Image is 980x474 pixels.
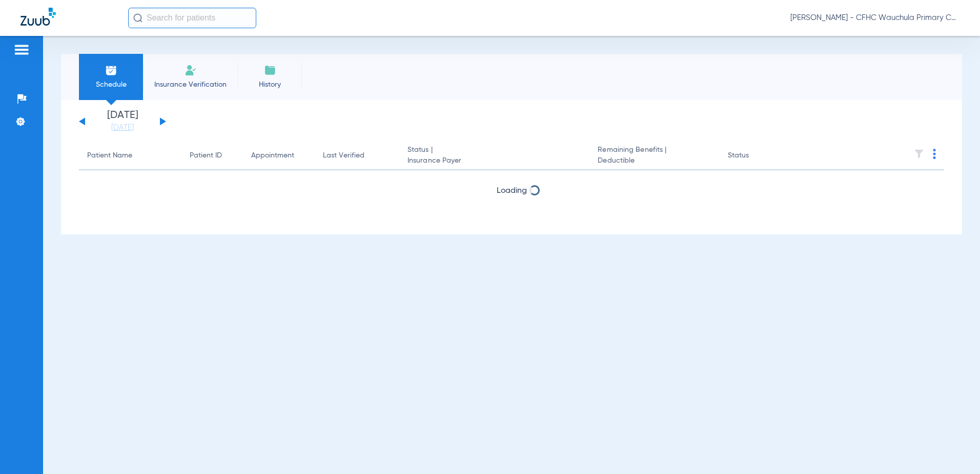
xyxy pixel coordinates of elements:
[128,8,256,28] input: Search for patients
[246,80,294,90] span: History
[790,13,959,23] span: [PERSON_NAME] - CFHC Wauchula Primary Care Dental
[185,64,197,76] img: Manual Insurance Verification
[323,150,391,161] div: Last Verified
[589,142,719,170] th: Remaining Benefits |
[190,150,235,161] div: Patient ID
[914,149,924,159] img: filter.svg
[21,8,56,26] img: Zuub Logo
[251,150,294,161] div: Appointment
[87,80,135,90] span: Schedule
[933,149,936,159] img: group-dot-blue.svg
[133,13,142,23] img: Search Icon
[399,142,589,170] th: Status |
[190,150,222,161] div: Patient ID
[87,150,132,161] div: Patient Name
[407,155,581,166] span: Insurance Payer
[92,110,153,133] li: [DATE]
[151,80,230,90] span: Insurance Verification
[105,64,117,76] img: Schedule
[251,150,307,161] div: Appointment
[87,150,173,161] div: Patient Name
[92,123,153,133] a: [DATE]
[598,155,711,166] span: Deductible
[720,142,789,170] th: Status
[13,44,30,56] img: hamburger-icon
[323,150,364,161] div: Last Verified
[264,64,276,76] img: History
[497,187,527,195] span: Loading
